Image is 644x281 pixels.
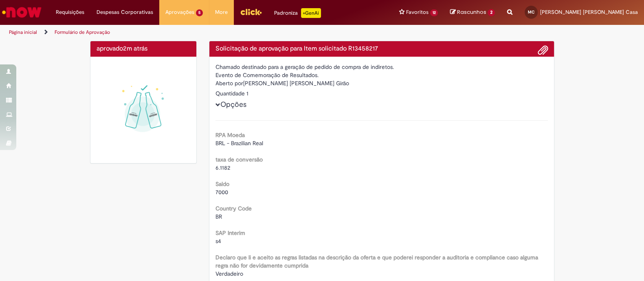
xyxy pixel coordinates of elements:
span: [PERSON_NAME] [PERSON_NAME] Casa [540,9,638,15]
div: Padroniza [274,8,321,18]
span: Favoritos [406,8,429,16]
span: Aprovações [165,8,194,16]
h4: aprovado [97,45,191,53]
span: 6.1182 [215,164,230,171]
b: taxa de conversão [215,156,263,163]
b: Saldo [215,180,229,188]
h4: Solicitação de aprovação para Item solicitado R13458217 [215,45,548,53]
span: Requisições [56,8,84,16]
span: 5 [196,9,203,16]
span: 2m atrás [123,44,147,53]
time: 28/08/2025 15:06:07 [123,44,147,53]
span: s4 [215,237,221,245]
span: BR [215,213,222,220]
label: Aberto por [215,79,243,87]
span: 7000 [215,188,228,196]
span: BRL - Brazilian Real [215,139,263,147]
div: [PERSON_NAME] [PERSON_NAME] Girão [215,79,548,89]
div: Chamado destinado para a geração de pedido de compra de indiretos. [215,63,548,71]
img: sucesso_1.gif [97,63,191,157]
p: +GenAi [301,8,321,18]
span: More [215,8,228,16]
span: Despesas Corporativas [97,8,153,16]
div: Evento de Comemoração de Resultados. [215,71,548,79]
a: Formulário de Aprovação [55,29,110,35]
img: click_logo_yellow_360x200.png [240,6,262,18]
b: Country Code [215,205,252,212]
b: Declaro que li e aceito as regras listadas na descrição da oferta e que poderei responder a audit... [215,254,538,269]
span: 2 [488,9,495,16]
ul: Trilhas de página [6,25,423,40]
span: Rascunhos [457,8,486,16]
div: Quantidade 1 [215,89,548,97]
b: RPA Moeda [215,131,245,139]
a: Página inicial [9,29,37,35]
a: Rascunhos [450,9,495,16]
span: 12 [430,9,438,16]
span: Verdadeiro [215,270,243,277]
span: MC [528,9,534,15]
img: ServiceNow [1,4,43,20]
b: SAP Interim [215,229,245,237]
